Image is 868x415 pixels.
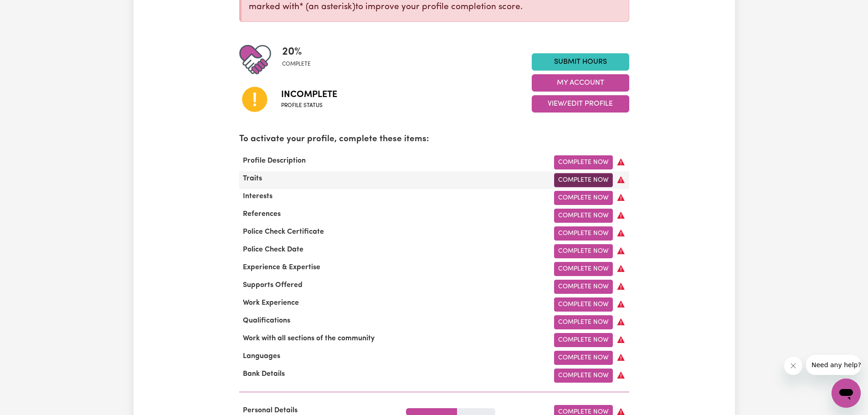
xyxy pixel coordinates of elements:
[554,333,613,347] a: Complete Now
[532,53,629,71] a: Submit Hours
[554,351,613,365] a: Complete Now
[239,246,307,253] span: Police Check Date
[806,355,861,375] iframe: Message from company
[554,280,613,294] a: Complete Now
[282,44,318,76] div: Profile completeness: 20%
[282,44,311,60] span: 20 %
[281,102,337,110] span: Profile status
[239,299,303,307] span: Work Experience
[282,60,311,68] span: complete
[532,74,629,92] button: My Account
[554,173,613,187] a: Complete Now
[554,297,613,312] a: Complete Now
[281,88,337,102] span: Incomplete
[239,370,288,378] span: Bank Details
[239,228,328,236] span: Police Check Certificate
[239,264,324,271] span: Experience & Expertise
[239,193,276,200] span: Interests
[239,282,306,289] span: Supports Offered
[239,317,294,324] span: Qualifications
[532,95,629,113] button: View/Edit Profile
[554,244,613,258] a: Complete Now
[239,157,309,164] span: Profile Description
[554,226,613,241] a: Complete Now
[554,262,613,276] a: Complete Now
[239,175,266,182] span: Traits
[5,6,55,14] span: Need any help?
[554,209,613,223] a: Complete Now
[554,315,613,329] a: Complete Now
[299,3,355,11] span: an asterisk
[832,379,861,408] iframe: Button to launch messaging window
[554,191,613,205] a: Complete Now
[554,369,613,383] a: Complete Now
[239,335,378,342] span: Work with all sections of the community
[554,155,613,169] a: Complete Now
[784,357,802,375] iframe: Close message
[239,407,301,414] span: Personal Details
[239,133,629,146] p: To activate your profile, complete these items:
[239,353,284,360] span: Languages
[239,210,284,218] span: References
